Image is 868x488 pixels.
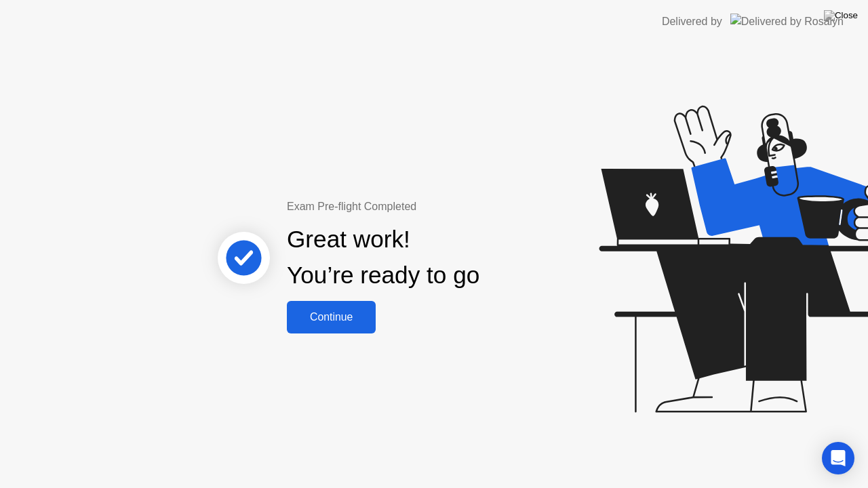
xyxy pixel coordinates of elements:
div: Open Intercom Messenger [822,442,854,474]
div: Great work! You’re ready to go [287,222,479,293]
img: Delivered by Rosalyn [730,14,844,29]
button: Continue [287,301,376,333]
div: Delivered by [662,14,722,30]
img: Close [824,10,858,21]
div: Continue [291,311,372,323]
div: Exam Pre-flight Completed [287,199,567,215]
